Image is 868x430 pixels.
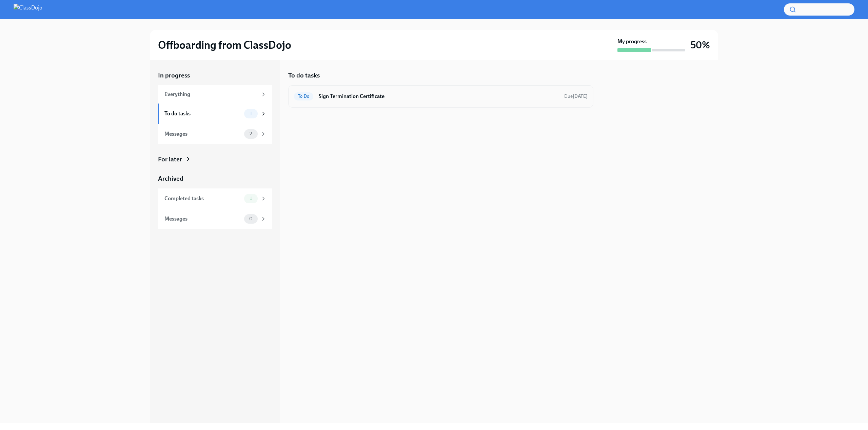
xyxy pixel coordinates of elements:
[617,38,647,45] strong: My progress
[158,174,272,183] a: Archived
[158,155,182,164] div: For later
[245,216,257,221] span: 0
[158,188,272,209] a: Completed tasks1
[564,93,588,99] span: Due
[158,104,272,124] a: To do tasks1
[164,91,258,98] div: Everything
[164,195,241,202] div: Completed tasks
[564,93,588,99] span: August 29th, 2025 12:00
[691,39,710,51] h3: 50%
[158,71,272,80] a: In progress
[158,209,272,229] a: Messages0
[294,94,313,99] span: To Do
[246,196,256,201] span: 1
[158,124,272,144] a: Messages2
[164,215,241,223] div: Messages
[246,111,256,116] span: 1
[14,4,42,15] img: ClassDojo
[164,110,241,117] div: To do tasks
[288,71,320,80] h5: To do tasks
[319,93,559,100] h6: Sign Termination Certificate
[164,130,241,138] div: Messages
[158,38,291,52] h2: Offboarding from ClassDojo
[245,131,256,136] span: 2
[573,93,588,99] strong: [DATE]
[158,85,272,104] a: Everything
[294,91,588,102] a: To DoSign Termination CertificateDue[DATE]
[158,155,272,164] a: For later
